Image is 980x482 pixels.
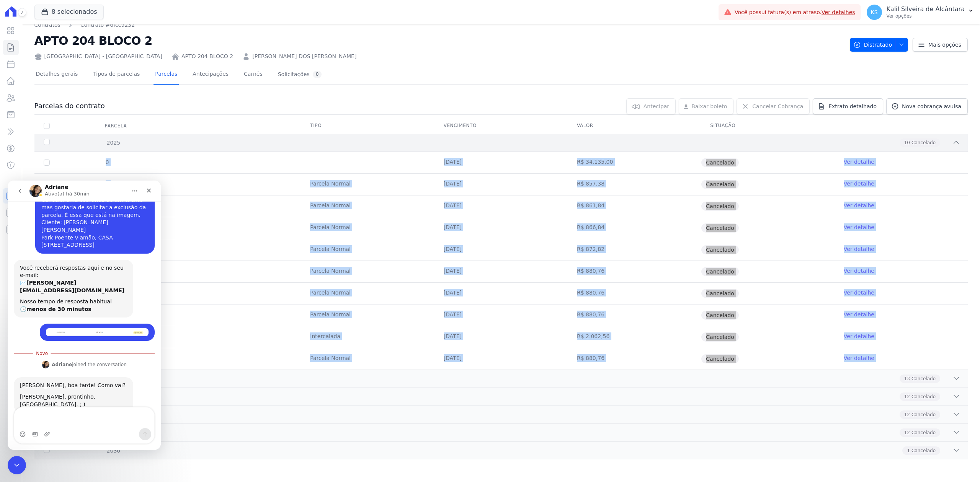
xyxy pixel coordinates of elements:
[434,118,568,134] th: Vencimento
[434,348,568,370] td: [DATE]
[301,305,434,326] td: Parcela Normal
[44,181,64,187] b: Adriane
[242,65,264,85] a: Carnês
[853,38,892,52] span: Distratado
[701,311,738,320] span: Cancelado
[911,411,936,418] span: Cancelado
[701,289,738,298] span: Cancelado
[887,5,965,13] p: Kalil Silveira de Alcântara
[904,139,910,146] span: 10
[844,223,874,231] a: Ver detalhe
[822,9,855,15] a: Ver detalhes
[105,159,109,165] span: 0
[96,118,136,134] div: Parcela
[12,213,119,228] div: [PERSON_NAME], prontinho. [GEOGRAPHIC_DATA]. ; )
[301,195,434,217] td: Parcela Normal
[8,456,26,474] iframe: Intercom live chat
[301,239,434,261] td: Parcela Normal
[911,375,936,382] span: Cancelado
[568,283,701,304] td: R$ 880,76
[902,103,961,110] span: Nova cobrança avulsa
[701,354,738,363] span: Cancelado
[701,158,738,167] span: Cancelado
[568,305,701,326] td: R$ 880,76
[12,251,18,257] button: Selecionador de Emoji
[24,251,30,257] button: Selecionador de GIF
[301,174,434,195] td: Parcela Normal
[106,139,121,147] span: 2025
[34,21,135,29] nav: Breadcrumb
[844,158,874,166] a: Ver detalhe
[911,393,936,400] span: Cancelado
[844,311,874,318] a: Ver detalhe
[828,103,877,110] span: Extrato detalhado
[91,65,141,85] a: Tipos de parcelas
[813,98,883,114] a: Extrato detalhado
[301,348,434,370] td: Parcela Normal
[434,217,568,239] td: [DATE]
[568,348,701,370] td: R$ 880,76
[887,13,965,19] p: Ver opções
[844,289,874,296] a: Ver detalhe
[154,65,179,85] a: Parcelas
[701,267,738,276] span: Cancelado
[911,429,936,436] span: Cancelado
[34,21,844,29] nav: Breadcrumb
[252,52,356,60] a: [PERSON_NAME] DOS [PERSON_NAME]
[181,52,233,60] a: APTO 204 BLOCO 2
[34,5,104,19] button: 8 selecionados
[904,429,910,436] span: 12
[911,447,936,454] span: Cancelado
[568,152,701,173] td: R$ 34.135,00
[871,10,878,15] span: KS
[434,239,568,261] td: [DATE]
[301,326,434,348] td: Intercalada
[434,152,568,173] td: [DATE]
[80,21,135,29] a: Contrato #6fcc9232
[44,181,119,187] div: joined the conversation
[278,71,322,78] div: Solicitações
[568,261,701,282] td: R$ 880,76
[6,197,147,249] div: Adriane diz…
[191,65,230,85] a: Antecipações
[844,245,874,253] a: Ver detalhe
[44,160,50,166] input: Só é possível selecionar pagamentos em aberto
[701,118,834,134] th: Situação
[301,217,434,239] td: Parcela Normal
[434,174,568,195] td: [DATE]
[928,41,961,49] span: Mais opções
[844,354,874,362] a: Ver detalhe
[434,326,568,348] td: [DATE]
[735,8,855,16] span: Você possui fatura(s) em atraso.
[301,261,434,282] td: Parcela Normal
[36,251,42,257] button: Upload do anexo
[904,411,910,418] span: 12
[568,174,701,195] td: R$ 857,38
[131,248,144,260] button: Enviar uma mensagem
[568,326,701,348] td: R$ 2.062,56
[568,239,701,261] td: R$ 872,82
[434,283,568,304] td: [DATE]
[844,332,874,340] a: Ver detalhe
[844,202,874,209] a: Ver detalhe
[301,118,434,134] th: Tipo
[6,197,126,232] div: [PERSON_NAME], boa tarde! Como vai?[PERSON_NAME], prontinho. [GEOGRAPHIC_DATA]. ; )Adriane • Há 3...
[701,180,738,189] span: Cancelado
[34,21,60,29] a: Contratos
[301,283,434,304] td: Parcela Normal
